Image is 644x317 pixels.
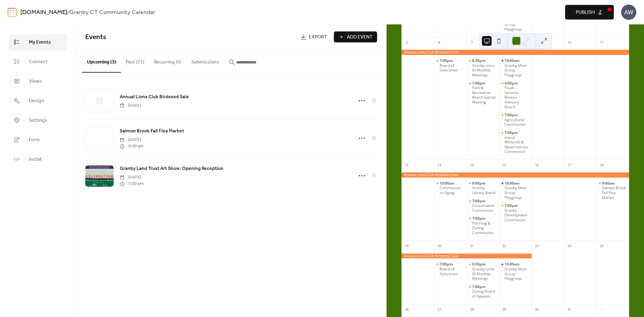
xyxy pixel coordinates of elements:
span: Views [29,78,42,85]
div: Planning & Zoning Commission [467,216,499,235]
div: Salmon Brook Fall Flea Market [602,186,627,200]
span: 6:00pm [472,181,487,186]
span: Publish [576,9,595,16]
span: Form [29,136,40,144]
span: 10:00am [504,58,521,63]
span: Settings [29,117,47,124]
div: 17 [566,162,573,168]
div: 12 [403,162,410,168]
button: Upcoming (3) [82,49,121,73]
span: 10:00am [504,181,521,186]
a: Salmon Brook Fall Flea Market [120,127,184,135]
div: Annual Lions Club Birdseed Sale [402,254,532,259]
a: Settings [9,112,67,128]
button: Submissions [186,49,224,72]
div: Youth Services Bureau Advisory Board [499,81,532,110]
div: Granby Mom Group Playgroup [499,58,532,77]
a: Annual Lions Club Birdseed Sale [120,93,189,101]
div: 1 [598,306,605,313]
div: Board of Selectmen [434,262,467,276]
div: 28 [469,306,475,313]
button: Publish [565,5,614,20]
div: Granby Mom Group Playgroup [499,262,532,281]
button: Add Event [334,31,377,42]
b: / [67,7,69,18]
span: 7:00pm [472,284,487,289]
span: Export [309,34,327,41]
div: 30 [533,306,540,313]
div: Granby Mom Group Playgroup [499,181,532,200]
div: Granby Lions Bi-Monthly Meetings [467,262,499,281]
span: Design [29,97,44,105]
span: 10:00am [504,262,521,267]
div: Agricultural Commission [499,113,532,127]
div: Annual Lions Club Birdseed Sale [402,172,629,178]
div: 31 [566,306,573,313]
span: 6:30pm [472,262,487,267]
span: Annual Lions Club Birdseed Sale [120,93,189,101]
a: Connect [9,53,67,70]
span: 7:00pm [472,216,487,221]
a: [DOMAIN_NAME] [20,7,67,18]
div: Board of Selectmen [434,58,467,73]
div: 23 [533,243,540,250]
span: [DATE] [120,174,144,181]
div: 14 [469,162,475,168]
button: Past (21) [121,49,149,72]
div: Zoning Board of Appeals [472,289,497,298]
div: Granby Development Commission [504,208,529,222]
div: 10 [566,39,573,46]
span: [DATE] [120,103,141,109]
div: Granby Lions Bi-Monthly Meetings [472,63,497,77]
a: Form [9,131,67,148]
div: 6 [436,39,443,46]
a: Views [9,73,67,89]
div: Granby Lions Bi-Monthly Meetings [467,58,499,77]
div: 24 [566,243,573,250]
div: 27 [436,306,443,313]
span: Add Event [347,34,373,41]
div: Granby Mom Group Playgroup [504,267,529,281]
div: Commission on Aging [434,181,467,195]
div: Zoning Board of Appeals [467,284,499,299]
span: 7:00pm [472,81,487,86]
div: Inland Wetlands & Watercourses Commission [504,135,529,154]
span: Connect [29,58,48,66]
a: Install [9,151,67,168]
div: Agricultural Commission [504,117,529,127]
div: 29 [501,306,508,313]
div: 18 [598,162,605,168]
img: logo [8,7,17,17]
span: 5:00 pm [120,181,144,187]
div: 13 [436,162,443,168]
div: Board of Selectmen [440,63,464,73]
a: Granby Land Trust Art Show: Opening Reception [120,165,223,173]
a: My Events [9,34,67,50]
span: Events [85,31,106,44]
div: Granby Library Board [467,181,499,195]
span: [DATE] [120,137,143,143]
a: Design [9,92,67,109]
span: 7:00pm [504,113,519,117]
div: 19 [403,243,410,250]
div: Granby Development Commission [499,203,532,222]
span: 7:00pm [504,203,519,208]
span: Install [29,156,41,163]
div: Youth Services Bureau Advisory Board [504,85,529,109]
span: 10:00am [440,181,456,186]
div: Inland Wetlands & Watercourses Commission [499,130,532,154]
b: Granby CT Community Calendar [69,7,155,18]
span: 9:00 am [120,143,143,149]
span: My Events [29,39,51,46]
div: Conservation Commission [467,199,499,213]
div: Board of Selectmen [440,267,464,276]
div: Conservation Commission [472,203,497,213]
div: Park & Recreation Board Special Meeting [467,81,499,105]
span: Salmon Brook Fall Flea Market [120,128,184,135]
div: AW [621,5,636,20]
div: Planning & Zoning Commission [472,221,497,235]
span: 7:00pm [440,58,454,63]
div: 15 [501,162,508,168]
div: 21 [469,243,475,250]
